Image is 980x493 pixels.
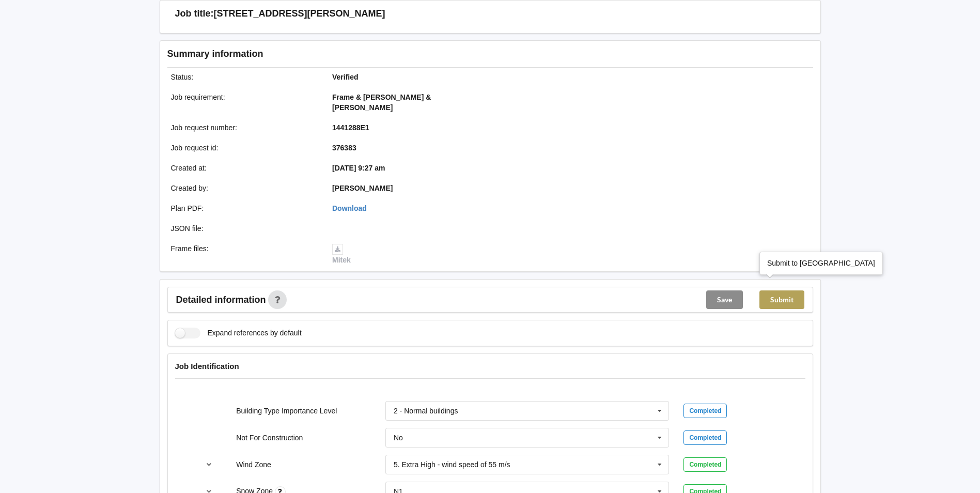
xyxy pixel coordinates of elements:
[332,184,393,192] b: [PERSON_NAME]
[332,164,385,172] b: [DATE] 9:27 am
[164,223,325,234] div: JSON file :
[167,48,648,60] h3: Summary information
[214,8,385,20] h3: [STREET_ADDRESS][PERSON_NAME]
[164,243,325,265] div: Frame files :
[683,457,727,472] div: Completed
[176,295,266,304] span: Detailed information
[767,258,875,268] div: Submit to [GEOGRAPHIC_DATA]
[175,328,302,338] label: Expand references by default
[394,434,403,441] div: No
[332,73,359,81] b: Verified
[332,244,351,264] a: Mitek
[164,92,325,113] div: Job requirement :
[175,8,214,20] h3: Job title:
[332,124,369,132] b: 1441288E1
[332,93,431,112] b: Frame & [PERSON_NAME] & [PERSON_NAME]
[164,183,325,193] div: Created by :
[236,407,337,415] label: Building Type Importance Level
[164,72,325,82] div: Status :
[759,290,804,309] button: Submit
[175,361,805,371] h4: Job Identification
[164,143,325,153] div: Job request id :
[683,430,727,445] div: Completed
[394,461,510,468] div: 5. Extra High - wind speed of 55 m/s
[199,455,219,474] button: reference-toggle
[394,407,458,414] div: 2 - Normal buildings
[236,434,303,442] label: Not For Construction
[164,163,325,173] div: Created at :
[683,404,727,418] div: Completed
[332,204,367,212] a: Download
[164,122,325,133] div: Job request number :
[332,144,356,152] b: 376383
[164,203,325,213] div: Plan PDF :
[236,460,271,469] label: Wind Zone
